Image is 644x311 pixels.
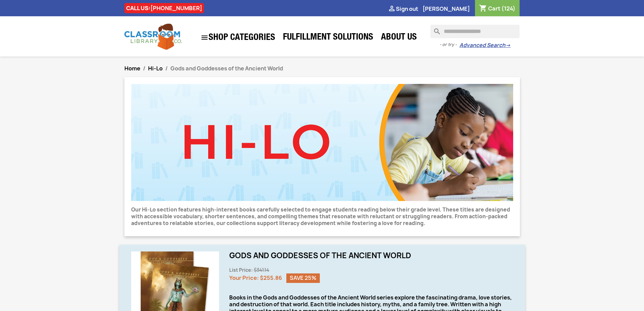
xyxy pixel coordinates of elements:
span: → [505,42,510,49]
span: Your Price: [229,274,259,282]
a: [PHONE_NUMBER] [150,4,202,12]
h1: Gods and Goddesses of the Ancient World [229,251,513,260]
a: About Us [378,31,420,45]
input: Search [430,25,520,38]
a: Advanced Search→ [459,42,510,49]
i:  [388,5,396,13]
i: search [430,25,438,33]
a: Home [124,65,140,72]
span: $341.14 [254,267,269,273]
img: Classroom Library Company [124,24,182,50]
span: List Price: [229,267,253,273]
i: shopping_cart [479,5,487,13]
span: Save 25% [286,273,320,283]
a: Shopping cart link containing 124 product(s) [479,5,516,12]
i:  [200,34,209,42]
span: Cart [488,5,500,12]
a: Sign out [388,5,418,13]
div: CALL US: [124,3,204,13]
a: SHOP CATEGORIES [197,30,279,45]
span: Gods and Goddesses of the Ancient World [170,65,283,72]
span: $255.86 [260,274,282,282]
p: Our Hi-Lo section features high-interest books carefully selected to engage students reading belo... [131,206,513,227]
a: Fulfillment Solutions [280,31,377,45]
img: CLC_HiLo.jpg [131,84,513,201]
span: - or try - [439,41,459,48]
a: Hi-Lo [148,65,163,72]
a: [PERSON_NAME] [423,5,470,13]
span: (124) [501,5,516,12]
